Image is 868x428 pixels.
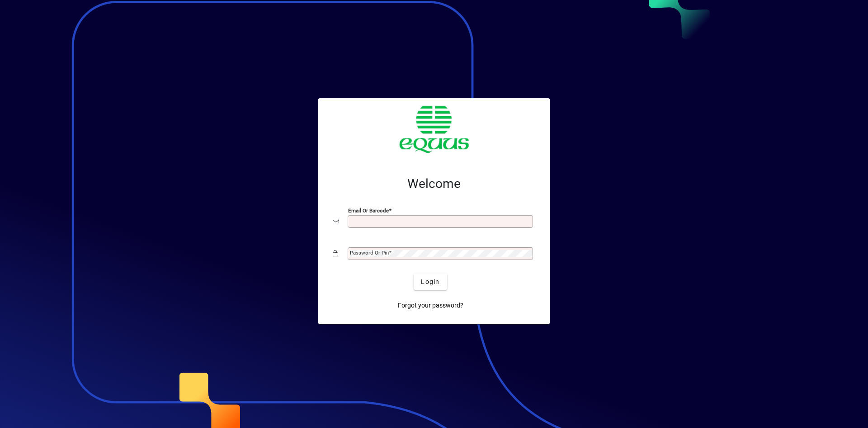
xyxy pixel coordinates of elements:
span: Login [421,277,439,287]
h2: Welcome [333,176,535,192]
a: Forgot your password? [394,297,467,313]
button: Login [414,274,447,290]
span: Forgot your password? [398,301,463,310]
mat-label: Email or Barcode [348,207,389,214]
mat-label: Password or Pin [350,250,389,256]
